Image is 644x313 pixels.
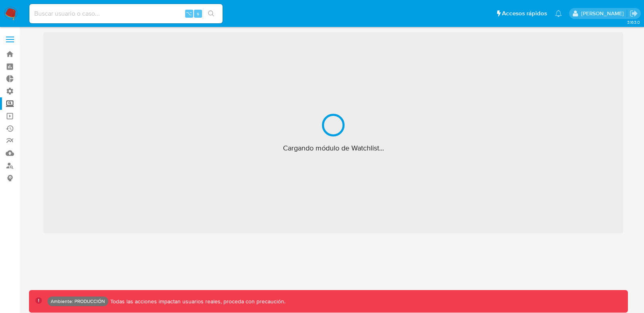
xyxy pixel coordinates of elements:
[630,9,638,18] a: Salir
[51,300,105,303] p: Ambiente: PRODUCCIÓN
[581,10,627,17] p: gonzalo.prendes@mercadolibre.com
[197,10,199,17] span: s
[203,8,219,19] button: search-icon
[502,9,547,18] span: Accesos rápidos
[555,10,562,17] a: Notificaciones
[108,298,285,305] p: Todas las acciones impactan usuarios reales, proceda con precaución.
[283,143,384,153] span: Cargando módulo de Watchlist...
[186,10,192,17] span: ⌥
[29,8,223,19] input: Buscar usuario o caso...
